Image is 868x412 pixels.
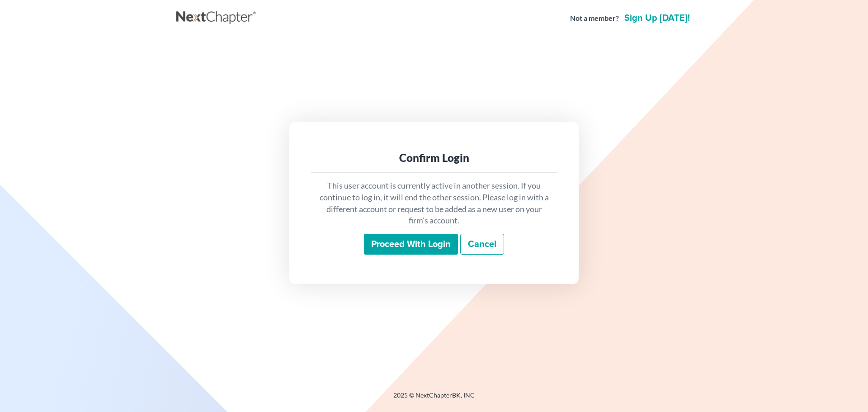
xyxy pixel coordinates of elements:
[364,234,458,255] input: Proceed with login
[460,234,504,255] a: Cancel
[176,391,692,407] div: 2025 © NextChapterBK, INC
[570,13,619,24] strong: Not a member?
[623,14,692,23] a: Sign up [DATE]!
[318,151,550,165] div: Confirm Login
[318,180,550,227] p: This user account is currently active in another session. If you continue to log in, it will end ...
